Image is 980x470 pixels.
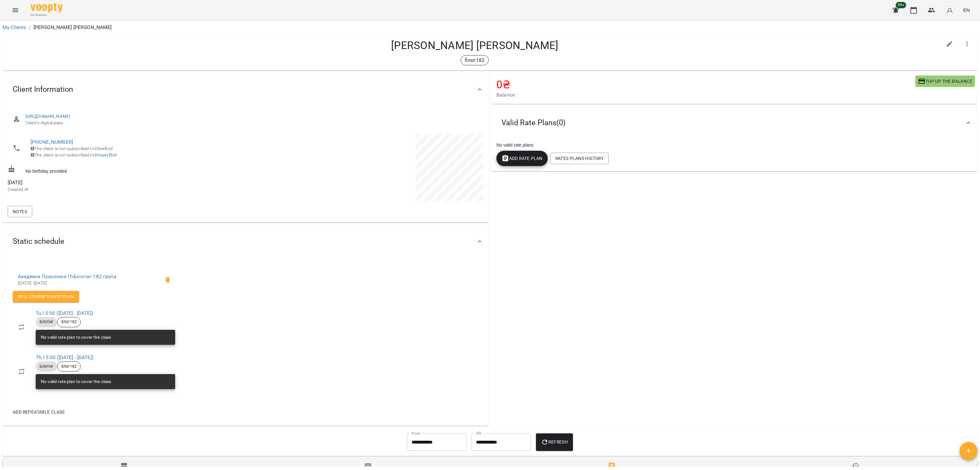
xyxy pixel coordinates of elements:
button: Add repeatable class [10,406,67,418]
span: блог182 [57,319,80,325]
p: Created At [8,186,244,193]
button: EN [961,4,972,16]
button: Notes [8,206,32,217]
h4: [PERSON_NAME] [PERSON_NAME] [8,39,942,52]
div: Valid Rate Plans(0) [491,106,977,139]
a: Tu,15:00 ([DATE] - [DATE]) [36,310,93,316]
a: [PHONE_NUMBER] [31,139,73,145]
button: Top up the balance [915,76,975,87]
div: блог182 [461,55,489,65]
div: Client Information [3,73,489,106]
span: [DATE] [8,179,244,186]
li: / [29,24,31,31]
span: Client's digital pass [26,120,479,126]
p: [DATE] - [DATE] [18,280,160,286]
span: Static schedule [13,236,64,246]
span: Rates Plans History [555,155,604,162]
h4: 0 ₴ [496,78,915,91]
span: The client is not subscribed to ViberBot! [31,146,113,151]
button: Menu [8,3,23,18]
div: блог182 [57,317,81,327]
button: Rates Plans History [550,153,609,164]
span: Notes [13,208,27,215]
img: Voopty Logo [31,3,63,12]
button: Add Rate plan [496,151,548,166]
div: блог182 [57,361,81,372]
div: No valid rate plan to cover the class [41,332,111,343]
span: The client is not subscribed to ! [31,152,117,157]
img: avatar_s.png [945,6,954,15]
span: Delete the client from the group блог182 of the course Блогінг 182 група? [160,272,175,287]
div: Static schedule [3,225,489,258]
span: Top up the balance [918,77,972,85]
p: блог182 [465,56,485,64]
span: For Business [31,13,63,17]
div: No valid rate plans [495,141,974,149]
a: Академія Покоління ІТ»Блогінг 182 група [18,273,116,279]
button: Refresh [536,433,573,451]
span: Add Rate plan [501,155,543,162]
span: Valid Rate Plans ( 0 ) [501,118,566,128]
span: Balance [496,91,915,99]
span: Блогінг [36,319,57,325]
span: EN [963,7,970,13]
a: [URL][DOMAIN_NAME] [26,114,71,119]
span: 99+ [896,2,906,8]
a: My Clients [3,24,26,30]
span: Add repeatable class [13,408,65,416]
button: Sell Course's Rate plan [13,291,79,302]
a: VooptyBot [94,152,116,157]
span: Refresh [541,438,568,446]
a: Th,15:00 ([DATE] - [DATE]) [36,354,93,360]
nav: breadcrumb [3,24,977,31]
div: No valid rate plan to cover the class [41,376,111,387]
p: [PERSON_NAME] [PERSON_NAME] [33,24,112,31]
span: Sell Course's Rate plan [18,293,74,300]
span: блог182 [57,364,80,369]
span: Client Information [13,84,73,94]
div: No birthday provided [6,164,246,176]
span: Блогінг [36,364,57,369]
